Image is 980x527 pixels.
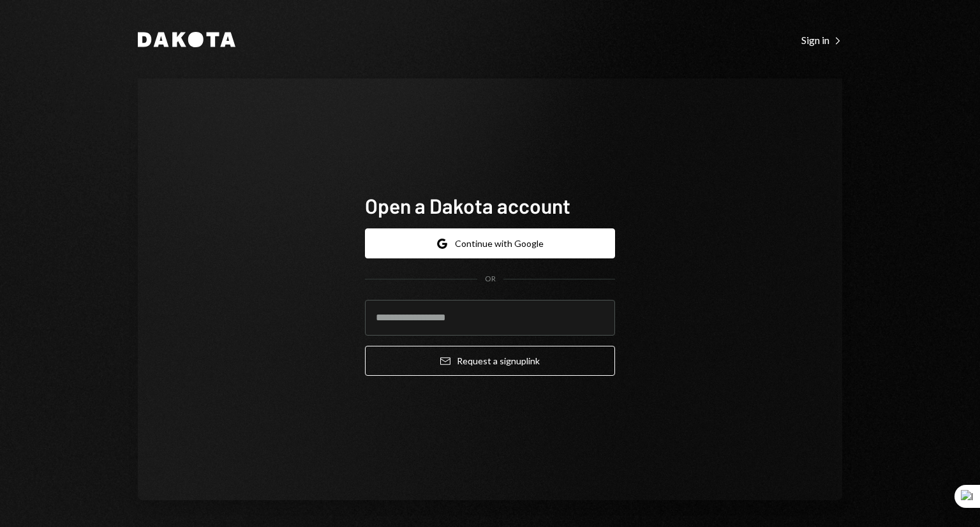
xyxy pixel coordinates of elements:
[365,346,615,376] button: Request a signuplink
[801,33,842,47] a: Sign in
[485,274,496,285] div: OR
[365,193,615,218] h1: Open a Dakota account
[801,34,842,47] div: Sign in
[365,228,615,258] button: Continue with Google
